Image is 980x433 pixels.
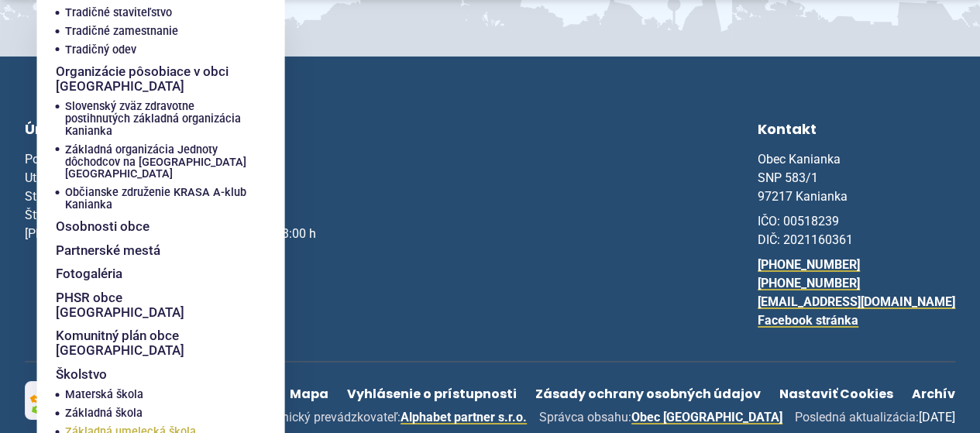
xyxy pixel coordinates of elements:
[56,363,107,387] span: Školstvo
[56,262,122,286] span: Fotogaléria
[903,381,965,407] a: Archív
[25,187,62,206] span: Str
[919,410,955,424] span: [DATE]
[631,410,782,424] a: Obec [GEOGRAPHIC_DATA]
[758,152,848,204] span: Obec Kanianka SNP 583/1 97217 Kanianka
[25,119,316,144] h3: Úradné hodiny
[758,313,858,328] a: Facebook stránka
[56,324,248,362] a: Komunitný plán obce [GEOGRAPHIC_DATA]
[758,276,860,290] a: [PHONE_NUMBER]
[25,150,316,243] p: 7:30 h – 11:30 h / 12:00 h – 16:00 h NESTRÁNKOVÝ DEŇ 7:30 h – 11:30 h / 12:00 h – 16:30 h 7:30 h ...
[65,98,248,141] a: Slovenský zväz zdravotne postihnutých základná organizácia Kanianka
[56,239,160,263] span: Partnerské mestá
[65,386,242,404] a: Materská škola
[56,286,248,324] a: PHSR obce [GEOGRAPHIC_DATA]
[25,150,62,169] span: Pon
[65,184,248,215] a: Občianske združenie KRASA A-klub Kanianka
[65,404,143,423] span: Základná škola
[526,381,770,407] a: Zásady ochrany osobných údajov
[65,4,172,22] span: Tradičné staviteľstvo
[56,215,150,239] span: Osobnosti obce
[65,22,178,41] span: Tradičné zamestnanie
[65,404,242,423] a: Základná škola
[65,4,242,22] a: Tradičné staviteľstvo
[204,407,955,428] p: Technický prevádzkovateľ: Správca obsahu: Posledná aktualizácia:
[56,262,248,286] a: Fotogaléria
[770,381,903,407] a: Nastaviť Cookies
[56,363,223,387] a: Školstvo
[758,257,860,272] a: [PHONE_NUMBER]
[56,239,248,263] a: Partnerské mestá
[56,215,248,239] a: Osobnosti obce
[338,381,526,407] a: Vyhlásenie o prístupnosti
[65,22,242,41] a: Tradičné zamestnanie
[25,225,118,243] span: [PERSON_NAME]
[401,410,527,424] a: Alphabet partner s.r.o.
[65,386,143,404] span: Materská škola
[56,60,248,98] a: Organizácie pôsobiace v obci [GEOGRAPHIC_DATA]
[758,212,955,249] p: IČO: 00518239 DIČ: 2021160361
[65,41,242,60] a: Tradičný odev
[25,206,62,225] span: Štv
[758,119,955,144] h3: Kontakt
[758,294,955,309] a: [EMAIL_ADDRESS][DOMAIN_NAME]
[65,141,248,184] a: Základná organizácia Jednoty dôchodcov na [GEOGRAPHIC_DATA] [GEOGRAPHIC_DATA]
[25,169,62,187] span: Ut
[280,381,338,407] a: Mapa
[65,41,136,60] span: Tradičný odev
[25,381,175,420] img: Projekt Online Obec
